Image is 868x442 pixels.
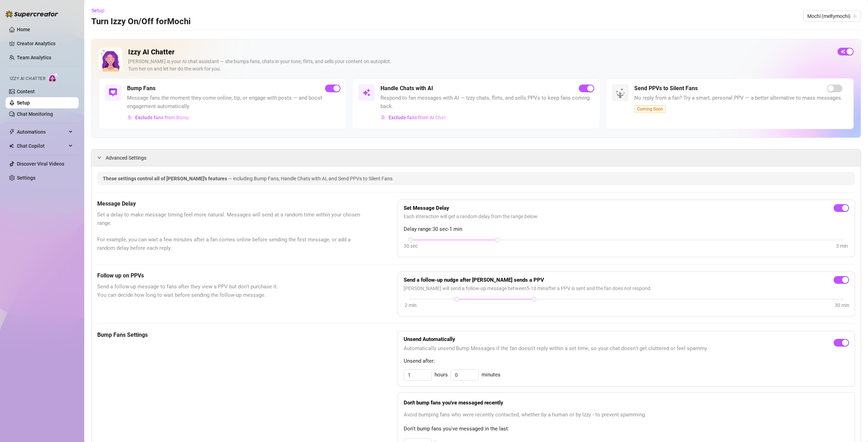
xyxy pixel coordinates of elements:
[853,14,857,18] span: team
[404,400,503,406] strong: Don't bump fans you've messaged recently
[807,11,857,21] span: Mochi (meltymochi)
[128,48,832,56] h2: Izzy AI Chatter
[128,58,832,73] div: [PERSON_NAME] is your AI chat assistant — she bumps fans, chats in your tone, flirts, and sells y...
[97,331,363,339] h5: Bump Fans Settings
[92,8,105,13] span: Setup
[91,16,191,27] h3: Turn Izzy On/Off for Mochi
[97,272,363,280] h5: Follow up on PPVs
[404,336,455,342] strong: Unsend Automatically
[17,27,30,32] a: Home
[634,84,698,93] h5: Send PPVs to Silent Fans
[97,211,363,252] span: Set a delay to make message timing feel more natural. Messages will send at a random time within ...
[634,105,666,113] span: Coming Soon
[404,411,849,419] span: Avoid bumping fans who were recently contacted, whether by a human or by Izzy - to prevent spamming.
[389,115,446,120] span: Exclude fans from AI Chat
[404,213,849,220] span: Each interaction will get a random delay from the range below.
[404,242,418,250] div: 30 sec
[381,115,386,120] img: svg%3e
[380,112,446,123] button: Exclude fans from AI Chat
[109,88,117,97] img: svg%3e
[127,112,190,123] button: Exclude fans from Bump
[48,73,59,83] img: AI Chatter
[99,48,122,72] img: Izzy AI Chatter
[404,357,849,366] span: Unsend after:
[404,205,449,211] strong: Set Message Delay
[97,200,363,208] h5: Message Delay
[17,140,67,152] span: Chat Copilot
[127,115,132,120] img: svg%3e
[380,94,594,110] span: Respond to fan messages with AI — Izzy chats, flirts, and sells PPVs to keep fans coming back.
[836,242,848,250] div: 3 min
[17,126,67,138] span: Automations
[17,111,53,117] a: Chat Monitoring
[97,154,106,161] div: expanded
[835,301,849,309] div: 30 min
[97,283,363,299] span: Send a follow-up message to fans after they view a PPV but don't purchase it. You can decide how ...
[17,55,51,60] a: Team Analytics
[127,84,155,93] h5: Bump Fans
[404,425,849,433] span: Don't bump fans you've messaged in the last:
[616,88,627,99] img: silent-fans-ppv-o-N6Mmdf.svg
[17,161,64,167] a: Discover Viral Videos
[405,301,417,309] div: 2 min
[404,225,849,234] span: Delay range: 30 sec - 1 min
[9,129,15,135] span: thunderbolt
[91,5,110,16] button: Setup
[9,143,14,148] img: Chat Copilot
[135,115,189,120] span: Exclude fans from Bump
[362,88,371,97] img: svg%3e
[404,344,708,353] span: Automatically unsend Bump Messages if the fan doesn't reply within a set time, so your chat doesn...
[482,371,501,379] span: minutes
[844,418,861,435] iframe: Intercom live chat
[404,277,544,283] strong: Send a follow-up nudge after [PERSON_NAME] sends a PPV
[17,38,73,49] a: Creator Analytics
[10,75,45,82] span: Izzy AI Chatter
[106,154,146,162] span: Advanced Settings
[404,284,849,292] span: [PERSON_NAME] will send a follow-up message between 5 - 10 min after a PPV is sent and the fan do...
[127,94,340,110] span: Message fans the moment they come online, tip, or engage with posts — and boost engagement automa...
[17,100,30,106] a: Setup
[17,175,35,181] a: Settings
[103,176,228,181] span: These settings control all of [PERSON_NAME]'s features
[17,89,35,94] a: Content
[97,155,101,160] span: expanded
[380,84,433,93] h5: Handle Chats with AI
[6,11,58,18] img: logo-BBDzfeDw.svg
[634,94,842,102] span: No reply from a fan? Try a smart, personal PPV — a better alternative to mass messages.
[228,176,394,181] span: — including Bump Fans, Handle Chats with AI, and Send PPVs to Silent Fans.
[435,371,448,379] span: hours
